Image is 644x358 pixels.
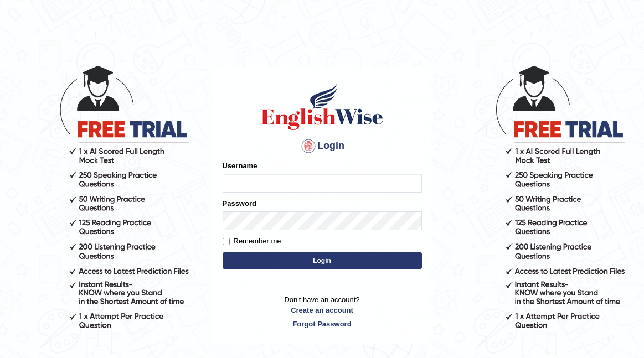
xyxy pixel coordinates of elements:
input: Remember me [223,238,230,245]
label: Username [223,160,257,171]
a: Forgot Password [223,319,422,329]
label: Remember me [223,236,281,247]
label: Password [223,198,256,209]
button: Login [223,252,422,269]
p: Don't have an account? [223,294,422,329]
img: Logo of English Wise sign in for intelligent practice with AI [259,82,385,132]
a: Create an account [223,305,422,315]
h4: Login [223,137,422,155]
